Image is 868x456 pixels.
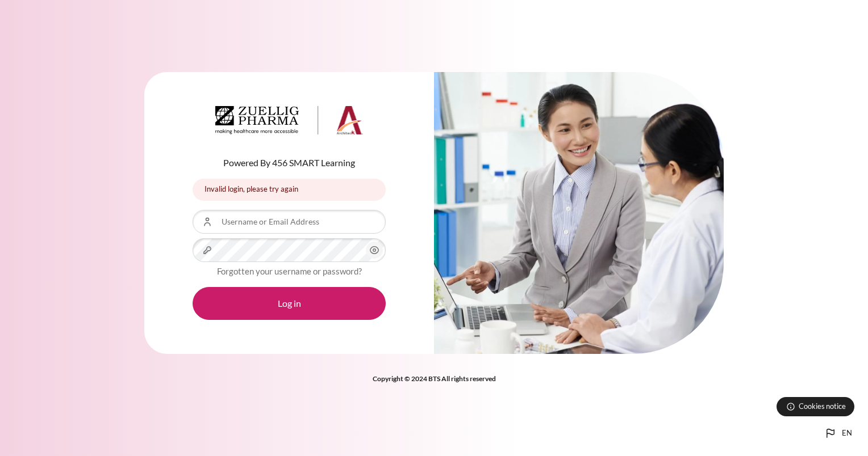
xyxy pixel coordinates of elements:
button: Languages [819,422,857,445]
a: Forgotten your username or password? [217,266,362,276]
span: Cookies notice [799,401,846,412]
input: Username or Email Address [193,210,386,234]
div: Invalid login, please try again [193,179,386,201]
button: Cookies notice [777,397,854,416]
button: Log in [193,287,386,320]
span: en [842,428,852,439]
img: Architeck [215,106,363,134]
strong: Copyright © 2024 BTS All rights reserved [373,374,496,383]
p: Powered By 456 SMART Learning [193,156,386,170]
a: Architeck [215,106,363,139]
